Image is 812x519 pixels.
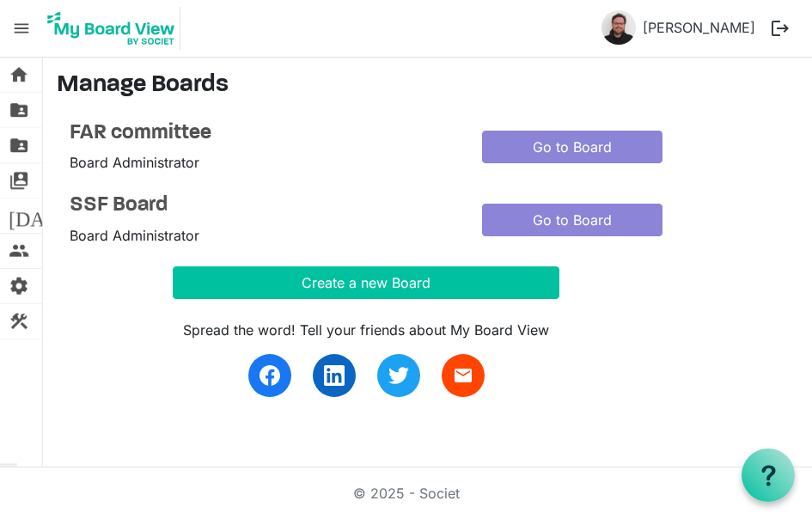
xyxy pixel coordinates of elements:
[9,93,29,127] span: folder_shared
[324,365,345,386] img: linkedin.svg
[9,269,29,303] span: settings
[9,234,29,268] span: people
[42,7,180,50] img: My Board View Logo
[57,71,798,101] h3: Manage Boards
[9,304,29,339] span: construction
[42,7,187,50] a: My Board View Logo
[442,354,485,397] a: email
[5,12,38,45] span: menu
[173,266,559,299] button: Create a new Board
[762,10,798,46] button: logout
[482,204,662,236] a: Go to Board
[9,128,29,162] span: folder_shared
[482,131,662,163] a: Go to Board
[259,365,280,386] img: facebook.svg
[601,10,636,45] img: vjXNW1cme0gN52Zu4bmd9GrzmWk9fVhp2_YVE8WxJd3PvSJ3Xcim8muxpHb9t5R7S0Hx1ZVnr221sxwU8idQCA_thumb.png
[353,485,460,502] a: © 2025 - Societ
[388,365,409,386] img: twitter.svg
[70,154,199,171] span: Board Administrator
[9,198,75,233] span: [DATE]
[70,121,456,146] a: FAR committee
[70,193,456,218] a: SSF Board
[636,10,762,45] a: [PERSON_NAME]
[9,58,29,92] span: home
[9,163,29,198] span: switch_account
[173,320,559,340] div: Spread the word! Tell your friends about My Board View
[70,227,199,244] span: Board Administrator
[453,365,473,386] span: email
